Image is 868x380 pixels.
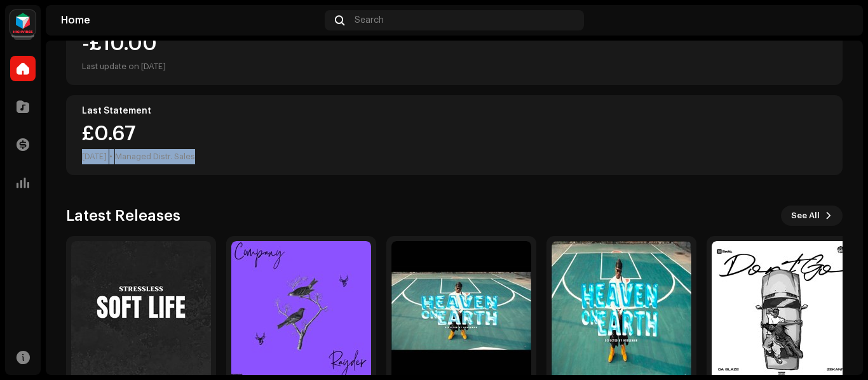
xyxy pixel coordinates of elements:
[355,15,384,25] span: Search
[115,149,195,164] div: Managed Distr. Sales
[791,203,820,228] span: See All
[781,206,843,226] button: See All
[66,95,843,175] re-o-card-value: Last Statement
[82,59,166,74] div: Last update on [DATE]
[109,149,112,164] div: •
[10,10,36,36] img: feab3aad-9b62-475c-8caf-26f15a9573ee
[827,10,848,30] img: 7bf9e5fc-65c0-455e-a23e-8a6442befcf3
[82,106,827,116] div: Last Statement
[82,149,107,164] div: [DATE]
[66,206,180,226] h3: Latest Releases
[61,15,320,25] div: Home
